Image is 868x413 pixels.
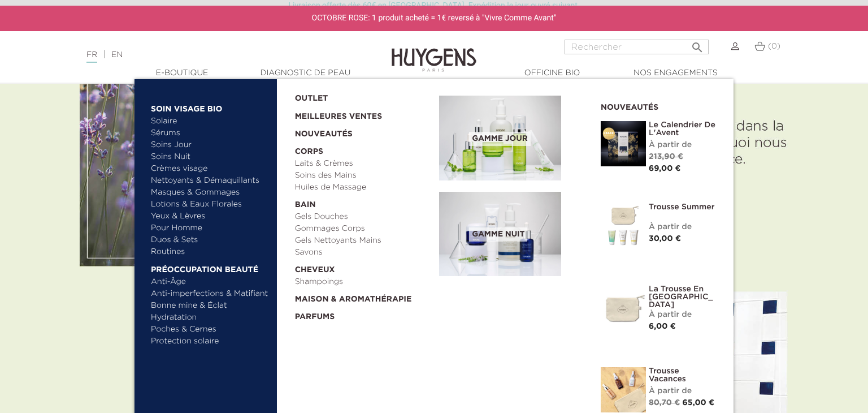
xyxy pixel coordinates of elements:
img: Huygens [392,30,476,74]
a: Nettoyants & Démaquillants [151,175,269,187]
a: Savons [295,247,432,259]
a: Bonne mine & Éclat [151,300,269,312]
a: EN [111,51,123,59]
a: FR [86,51,97,63]
img: Le Calendrier de L'Avent [601,121,646,166]
i:  [691,37,704,51]
a: Lotions & Eaux Florales [151,199,269,210]
a: Soins des Mains [295,170,432,182]
span: 6,00 € [649,322,676,330]
a: Shampoings [295,276,432,288]
img: routine_jour_banner.jpg [439,96,561,180]
a: Anti-Âge [151,276,269,288]
a: Poches & Cernes [151,324,269,335]
h2: Nouveautés [601,99,717,113]
a: OUTLET [295,87,422,105]
a: Routines [151,246,269,258]
a: Soins Nuit [151,151,259,163]
span: Gamme nuit [469,227,527,242]
a: La Trousse en [GEOGRAPHIC_DATA] [649,285,717,309]
a: Nos engagements [619,67,732,79]
a: Masques & Gommages [151,187,269,199]
a: E-Boutique [125,67,238,79]
img: routine_nuit_banner.jpg [439,192,561,277]
button:  [687,36,708,51]
a: Huiles de Massage [295,182,432,193]
a: Laits & Crèmes [295,158,432,170]
span: (0) [768,42,780,50]
a: Gamme jour [439,96,584,180]
a: Préoccupation beauté [151,258,269,276]
a: Soin Visage Bio [151,97,269,115]
a: Meilleures Ventes [295,105,422,123]
a: Cheveux [295,259,432,276]
img: La Trousse vacances [601,367,646,412]
a: Parfums [295,306,432,323]
a: Protection solaire [151,335,269,347]
a: Duos & Sets [151,234,269,246]
a: Le Calendrier de L'Avent [649,121,717,137]
a: Trousse Summer [649,203,717,211]
img: Trousse Summer [601,203,646,248]
span: 213,90 € [649,153,683,161]
span: 65,00 € [683,399,715,407]
a: Crèmes visage [151,163,269,175]
span: 30,00 € [649,235,681,243]
a: Solaire [151,115,269,127]
a: Yeux & Lèvres [151,210,269,222]
div: À partir de [649,221,717,233]
a: Bain [295,193,432,211]
div: À partir de [649,139,717,151]
span: 80,70 € [649,399,680,407]
a: Hydratation [151,312,269,324]
a: Gommages Corps [295,223,432,235]
div: À partir de [649,309,717,321]
a: Corps [295,140,432,158]
a: Officine Bio [496,67,609,79]
span: Gamme jour [469,132,530,146]
a: Sérums [151,127,269,139]
input: Rechercher [565,40,709,54]
a: Pour Homme [151,222,269,234]
a: Gamme nuit [439,192,584,277]
img: La Trousse en Coton [601,285,646,330]
a: Diagnostic de peau [249,67,362,79]
a: Trousse Vacances [649,367,717,383]
div: À partir de [649,385,717,397]
a: Anti-imperfections & Matifiant [151,288,269,300]
div: | [81,48,353,62]
a: Gels Douches [295,211,432,223]
a: Nouveautés [295,123,432,140]
a: Maison & Aromathérapie [295,288,432,306]
a: Gels Nettoyants Mains [295,235,432,247]
a: Soins Jour [151,139,269,151]
span: 69,00 € [649,165,681,173]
